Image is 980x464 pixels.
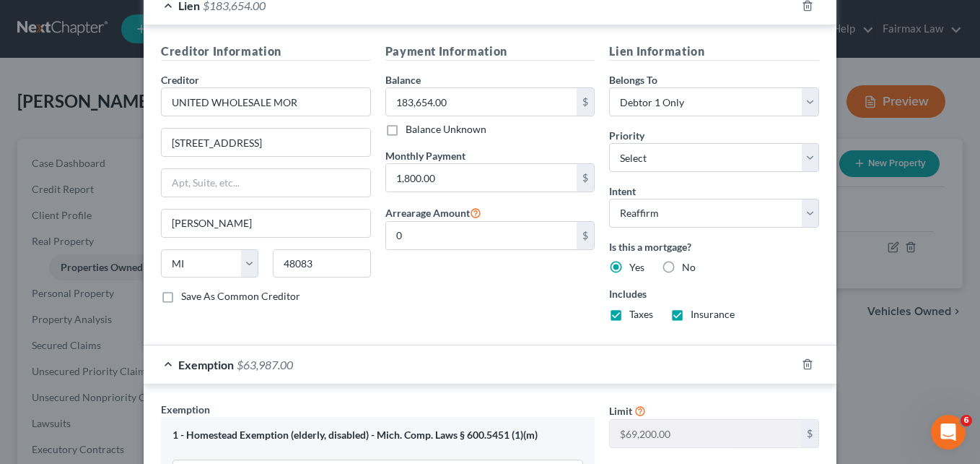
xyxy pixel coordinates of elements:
[961,415,972,426] span: 6
[385,43,595,61] h5: Payment Information
[161,87,371,116] input: Search creditor by name...
[162,169,370,197] input: Apt, Suite, etc...
[273,249,370,278] input: Enter zip...
[386,164,577,192] input: 0.00
[609,286,819,301] label: Includes
[609,239,819,254] label: Is this a mortgage?
[801,420,818,447] div: $
[181,289,300,304] label: Save As Common Creditor
[385,72,421,87] label: Balance
[682,260,696,275] label: No
[609,74,657,86] span: Belongs To
[386,88,577,116] input: 0.00
[172,429,583,442] div: 1 - Homestead Exemption (elderly, disabled) - Mich. Comp. Laws § 600.5451 (1)(m)
[610,420,801,447] input: --
[691,307,735,322] label: Insurance
[629,260,644,275] label: Yes
[178,358,234,371] span: Exemption
[162,210,370,237] input: Enter city...
[237,358,293,371] span: $63,987.00
[386,222,577,249] input: 0.00
[629,307,653,322] label: Taxes
[577,164,594,192] div: $
[609,405,632,417] span: Limit
[609,43,819,61] h5: Lien Information
[161,74,199,86] span: Creditor
[385,148,465,163] label: Monthly Payment
[931,415,966,450] iframe: Intercom live chat
[161,403,210,416] span: Exemption
[609,184,636,199] label: Intent
[385,204,481,221] label: Arrearage Amount
[609,129,644,142] span: Priority
[577,222,594,249] div: $
[577,88,594,116] div: $
[406,122,486,137] label: Balance Unknown
[161,43,371,61] h5: Creditor Information
[162,129,370,156] input: Enter address...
